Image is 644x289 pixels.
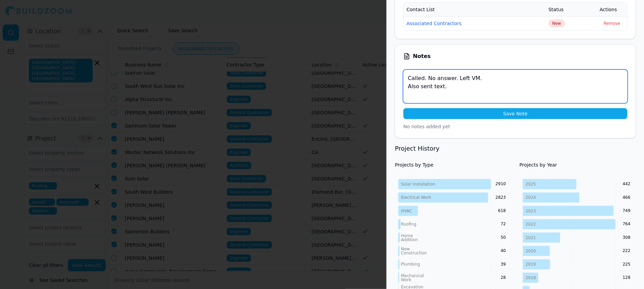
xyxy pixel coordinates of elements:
[401,222,416,227] tspan: Roofing
[597,3,627,16] th: Actions
[526,222,536,227] tspan: 2022
[519,161,636,168] h4: Projects by Year
[401,182,435,187] tspan: Solar Installation
[526,182,536,187] tspan: 2025
[501,235,506,240] text: 50
[526,195,536,200] tspan: 2024
[549,20,565,27] button: New
[623,221,630,226] text: 764
[623,248,630,253] text: 222
[501,262,506,266] text: 39
[395,144,636,153] h3: Project History
[401,277,411,282] tspan: Work
[546,3,597,16] th: Status
[526,209,536,213] tspan: 2023
[501,248,506,253] text: 40
[401,233,413,238] tspan: Home
[623,195,630,199] text: 466
[401,262,420,267] tspan: Plumbing
[404,3,546,16] th: Contact List
[403,123,627,130] p: No notes added yet
[501,221,506,226] text: 72
[623,235,630,240] text: 308
[401,209,412,213] tspan: HVAC
[526,262,536,267] tspan: 2019
[526,275,536,280] tspan: 2018
[401,247,410,251] tspan: New
[406,20,461,27] button: Associated Contractors
[496,195,506,199] text: 2823
[401,195,431,200] tspan: Electrical Work
[623,181,630,186] text: 442
[395,161,511,168] h4: Projects by Type
[526,235,536,240] tspan: 2021
[401,251,427,255] tspan: Construction
[498,208,506,213] text: 618
[403,70,627,103] textarea: Called. No answer. Left VM. Also sent text.
[549,20,565,27] span: Click to update status
[526,249,536,253] tspan: 2020
[501,275,506,280] text: 28
[401,237,418,242] tspan: Addition
[401,273,424,278] tspan: Mechanical
[403,108,627,119] button: Save Note
[496,181,506,186] text: 2910
[623,208,630,213] text: 749
[403,53,627,60] div: Notes
[623,275,630,280] text: 128
[600,19,624,27] button: Remove
[623,262,630,266] text: 225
